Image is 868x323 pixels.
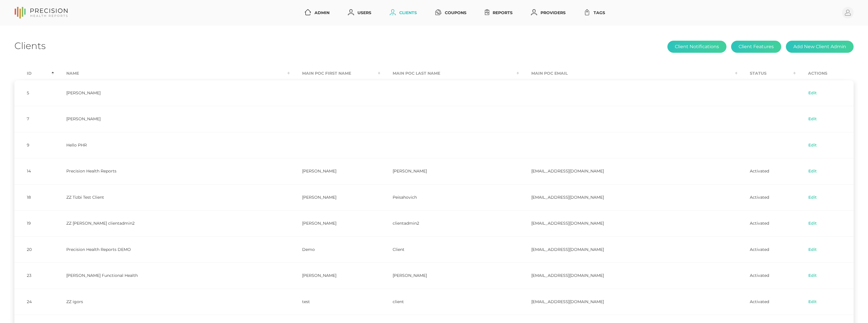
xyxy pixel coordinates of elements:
td: 19 [14,210,54,236]
td: Hello PHR [54,132,290,158]
td: [PERSON_NAME] [290,210,381,236]
td: [EMAIL_ADDRESS][DOMAIN_NAME] [519,158,737,184]
td: Demo [290,236,381,263]
a: Edit [808,273,817,279]
th: Main POC First Name : activate to sort column ascending [290,67,381,80]
td: 7 [14,106,54,132]
td: 14 [14,158,54,184]
td: 24 [14,289,54,315]
a: Edit [808,168,817,174]
td: Client [380,236,519,263]
td: Activated [737,289,795,315]
td: [PERSON_NAME] [290,262,381,289]
td: 18 [14,184,54,211]
a: Users [346,7,374,18]
th: Actions [796,67,854,80]
td: Precision Health Reports DEMO [54,236,290,263]
a: Coupons [433,7,469,18]
td: Activated [737,262,795,289]
td: [PERSON_NAME] [54,106,290,132]
a: Edit [808,299,817,305]
a: Reports [483,7,515,18]
td: client [380,289,519,315]
th: Main POC Email : activate to sort column ascending [519,67,737,80]
a: Clients [387,7,419,18]
td: Precision Health Reports [54,158,290,184]
th: Status : activate to sort column ascending [737,67,795,80]
td: Activated [737,236,795,263]
a: Admin [302,7,332,18]
a: Edit [808,116,817,122]
td: [PERSON_NAME] [380,262,519,289]
td: 23 [14,262,54,289]
td: [EMAIL_ADDRESS][DOMAIN_NAME] [519,262,737,289]
td: [EMAIL_ADDRESS][DOMAIN_NAME] [519,289,737,315]
td: ZZ Tizbi Test Client [54,184,290,211]
a: Edit [808,221,817,226]
h1: Clients [14,40,46,51]
th: Id : activate to sort column descending [14,67,54,80]
a: Edit [808,90,817,96]
a: Edit [808,142,817,148]
td: [EMAIL_ADDRESS][DOMAIN_NAME] [519,236,737,263]
td: ZZ igors [54,289,290,315]
td: ZZ [PERSON_NAME] clientadmin2 [54,210,290,236]
td: [PERSON_NAME] [290,158,381,184]
td: Activated [737,210,795,236]
td: [PERSON_NAME] Functional Health [54,262,290,289]
td: 20 [14,236,54,263]
button: Add New Client Admin [786,41,854,53]
td: 9 [14,132,54,158]
button: Client Notifications [667,41,726,53]
td: [EMAIL_ADDRESS][DOMAIN_NAME] [519,210,737,236]
td: 5 [14,80,54,106]
td: Peisahovich [380,184,519,211]
a: Edit [808,247,817,253]
button: Client Features [731,41,781,53]
th: Main POC Last Name : activate to sort column ascending [380,67,519,80]
td: [PERSON_NAME] [54,80,290,106]
th: Name : activate to sort column ascending [54,67,290,80]
td: Activated [737,184,795,211]
td: Activated [737,158,795,184]
a: Providers [529,7,568,18]
a: Edit [808,195,817,200]
a: Tags [582,7,607,18]
td: [EMAIL_ADDRESS][DOMAIN_NAME] [519,184,737,211]
td: test [290,289,381,315]
td: [PERSON_NAME] [290,184,381,211]
td: [PERSON_NAME] [380,158,519,184]
td: clientadmin2 [380,210,519,236]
